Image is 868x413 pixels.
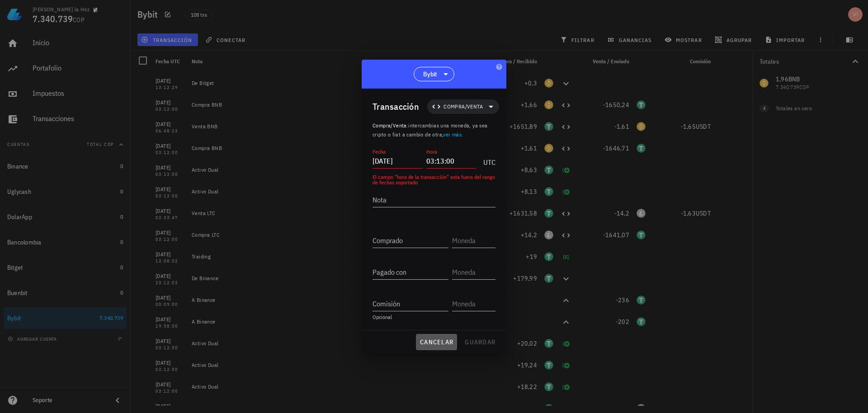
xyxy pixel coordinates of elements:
span: cancelar [420,338,453,346]
div: El campo "hora de la transacción" esta fuera del rango de fechas soportado [373,174,495,185]
input: Moneda [452,296,494,311]
label: Fecha [373,148,386,155]
span: Compra/Venta [443,102,483,111]
p: : [373,121,495,139]
input: Moneda [452,233,494,248]
div: Transacción [373,99,419,114]
a: ver más [443,131,462,138]
span: Bybit [423,70,437,79]
span: intercambias una moneda, ya sea cripto o fiat a cambio de otra, . [373,122,488,138]
input: Moneda [452,265,494,279]
button: cancelar [416,334,457,350]
div: Opcional [373,314,495,320]
label: Hora [426,148,437,155]
span: Compra/Venta [373,122,407,129]
div: UTC [480,148,495,171]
